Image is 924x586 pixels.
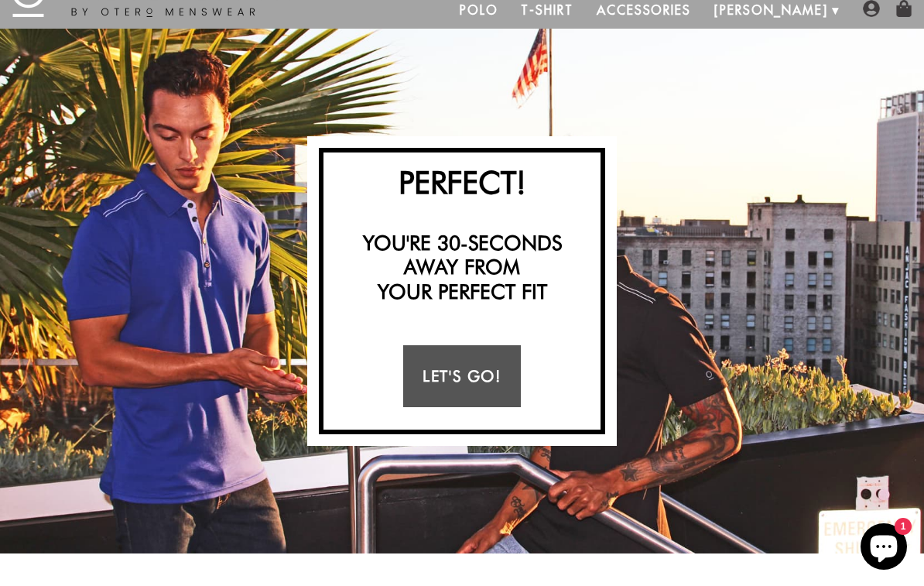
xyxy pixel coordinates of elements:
[331,163,593,200] h2: Perfect!
[331,231,593,303] h3: You're 30-seconds away from your perfect fit
[403,345,520,407] a: Let's Go!
[856,523,912,574] inbox-online-store-chat: Shopify online store chat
